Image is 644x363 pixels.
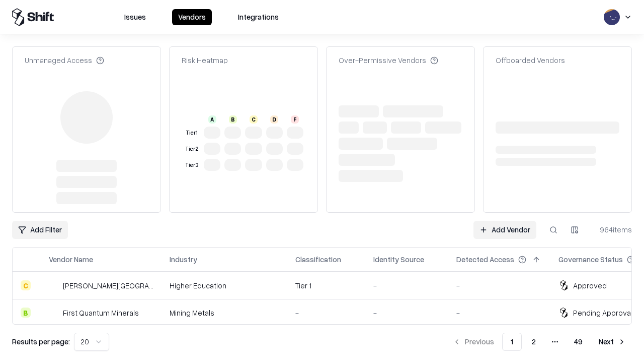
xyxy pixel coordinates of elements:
[25,55,104,66] div: Unmanaged Access
[49,254,93,265] div: Vendor Name
[170,280,279,291] div: Higher Education
[172,9,212,25] button: Vendors
[456,254,514,265] div: Detected Access
[270,115,278,124] div: D
[473,221,536,239] a: Add Vendor
[184,161,200,169] div: Tier 3
[339,55,438,66] div: Over-Permissive Vendors
[295,280,357,291] div: Tier 1
[118,9,152,25] button: Issues
[593,333,632,351] button: Next
[496,55,565,66] div: Offboarded Vendors
[250,115,258,124] div: C
[592,224,632,235] div: 964 items
[21,308,31,318] div: B
[373,254,424,265] div: Identity Source
[49,308,59,318] img: First Quantum Minerals
[456,280,542,291] div: -
[573,280,607,291] div: Approved
[170,308,279,318] div: Mining Metals
[21,280,31,290] div: C
[170,254,197,265] div: Industry
[182,55,228,66] div: Risk Heatmap
[373,280,440,291] div: -
[184,145,200,153] div: Tier 2
[524,333,544,351] button: 2
[295,254,341,265] div: Classification
[558,254,623,265] div: Governance Status
[502,333,522,351] button: 1
[295,308,357,318] div: -
[456,308,542,318] div: -
[447,333,632,351] nav: pagination
[184,129,200,137] div: Tier 1
[229,115,237,124] div: B
[566,333,591,351] button: 49
[373,308,440,318] div: -
[63,280,153,291] div: [PERSON_NAME][GEOGRAPHIC_DATA]
[49,280,59,290] img: Reichman University
[63,308,139,318] div: First Quantum Minerals
[208,115,216,124] div: A
[12,336,70,347] p: Results per page:
[291,115,299,124] div: F
[573,308,632,318] div: Pending Approval
[12,221,68,239] button: Add Filter
[232,9,285,25] button: Integrations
